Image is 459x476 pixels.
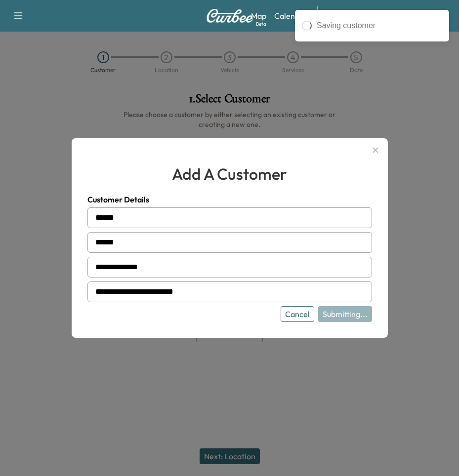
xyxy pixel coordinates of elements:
a: Calendar [274,10,307,22]
h4: Customer Details [87,194,372,205]
img: Curbee Logo [206,9,253,23]
button: Cancel [281,306,314,322]
div: Saving customer [317,20,442,32]
h2: add a customer [87,162,372,186]
a: MapBeta [251,10,266,22]
div: Beta [256,20,266,28]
